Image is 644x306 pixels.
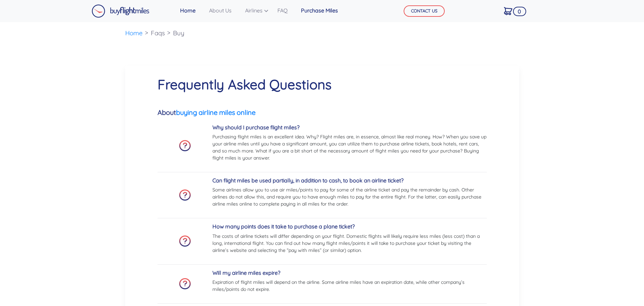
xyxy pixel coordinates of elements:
img: Buy Flight Miles Logo [92,4,149,18]
a: buying airline miles online [176,108,256,117]
a: Airlines [242,4,267,17]
li: Buy [170,22,188,44]
img: faq-icon.png [179,140,191,151]
img: faq-icon.png [179,235,191,247]
h1: Frequently Asked Questions [158,76,487,92]
a: 0 [501,4,515,18]
h5: About [158,108,487,117]
a: FAQ [275,4,290,17]
a: Home [125,29,143,37]
img: faq-icon.png [179,189,191,201]
p: Purchasing flight miles is an excellent idea. Why? Flight miles are, in essence, almost like real... [212,133,487,162]
p: Some airlines allow you to use air miles/points to pay for some of the airline ticket and pay the... [212,186,487,208]
p: The costs of airline tickets will differ depending on your flight. Domestic flights will likely r... [212,233,487,254]
p: Expiration of flight miles will depend on the airline. Some airline miles have an expiration date... [212,279,487,293]
h5: Why should I purchase flight miles? [212,124,487,131]
button: CONTACT US [404,5,445,17]
li: Faqs [147,22,168,44]
a: Purchase Miles [298,4,341,17]
a: Buy Flight Miles Logo [92,3,149,19]
img: faq-icon.png [179,278,191,290]
img: Cart [504,7,512,15]
h5: Will my airline miles expire? [212,270,487,276]
span: 0 [513,7,526,16]
a: Home [177,4,198,17]
a: About Us [206,4,234,17]
h5: How many points does it take to purchase a plane ticket? [212,223,487,230]
h5: Can flight miles be used partially, in addition to cash, to book an airline ticket? [212,177,487,184]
